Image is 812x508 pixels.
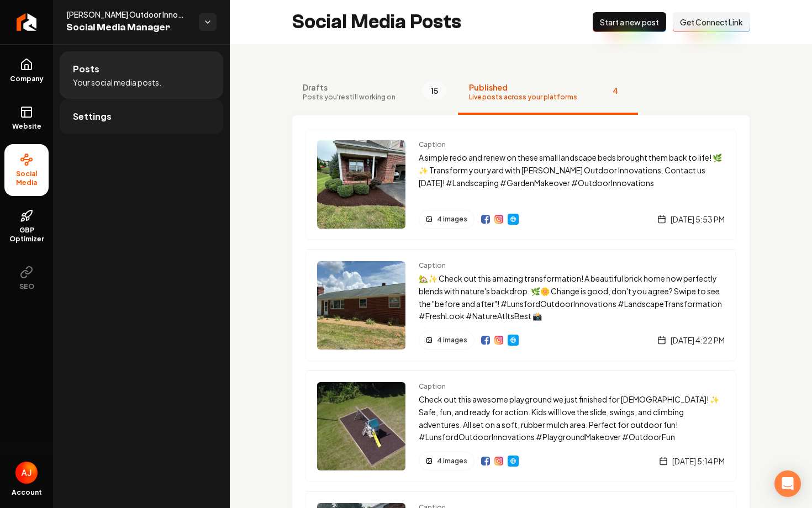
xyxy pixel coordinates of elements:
[419,140,725,149] span: Caption
[66,20,190,35] span: Social Media Manager
[494,215,503,224] a: View on Instagram
[508,335,519,346] a: Website
[4,97,49,140] a: Website
[419,272,725,322] p: 🏡✨ Check out this amazing transformation! A beautiful brick home now perfectly blends with nature...
[305,370,736,482] a: Post previewCaptionCheck out this awesome playground we just finished for [DEMOGRAPHIC_DATA]! ✨ S...
[422,82,447,99] span: 15
[303,82,396,93] span: Drafts
[292,11,461,33] h2: Social Media Posts
[419,151,725,189] p: A simple redo and renew on these small landscape beds brought them back to life! 🌿✨ Transform you...
[15,462,38,484] img: Austin Jellison
[303,93,396,102] span: Posts you're still working on
[437,336,467,345] span: 4 images
[419,393,725,443] p: Check out this awesome playground we just finished for [DEMOGRAPHIC_DATA]! ✨ Safe, fun, and ready...
[66,9,190,20] span: [PERSON_NAME] Outdoor Innovations
[494,336,503,345] a: View on Instagram
[437,215,467,224] span: 4 images
[481,336,490,345] a: View on Facebook
[6,75,48,83] span: Company
[600,17,659,28] span: Start a new post
[12,488,42,497] span: Account
[292,71,750,115] nav: Tabs
[494,457,503,465] a: View on Instagram
[4,200,49,252] a: GBP Optimizer
[509,336,518,345] img: Website
[671,214,725,225] span: [DATE] 5:53 PM
[774,470,801,497] div: Open Intercom Messenger
[672,456,725,467] span: [DATE] 5:14 PM
[494,457,503,465] img: Instagram
[317,382,405,470] img: Post preview
[494,215,503,224] img: Instagram
[509,215,518,224] img: Website
[481,215,490,224] img: Facebook
[60,99,223,134] a: Settings
[604,82,627,99] span: 4
[481,457,490,465] a: View on Facebook
[4,49,49,92] a: Company
[17,13,37,31] img: Rebolt Logo
[317,140,405,229] img: Post preview
[508,214,519,225] a: Website
[419,382,725,391] span: Caption
[317,261,405,350] img: Post preview
[305,129,736,240] a: Post previewCaptionA simple redo and renew on these small landscape beds brought them back to lif...
[508,456,519,467] a: Website
[73,77,161,88] span: Your social media posts.
[509,457,518,465] img: Website
[419,261,725,270] span: Caption
[4,170,49,187] span: Social Media
[671,335,725,346] span: [DATE] 4:22 PM
[494,336,503,345] img: Instagram
[481,215,490,224] a: View on Facebook
[4,257,49,300] button: SEO
[437,457,467,465] span: 4 images
[15,462,38,484] button: Open user button
[73,62,99,76] span: Posts
[673,12,750,32] button: Get Connect Link
[593,12,666,32] button: Start a new post
[680,17,743,28] span: Get Connect Link
[292,71,458,115] button: DraftsPosts you're still working on15
[4,226,49,244] span: GBP Optimizer
[481,457,490,465] img: Facebook
[458,71,638,115] button: PublishedLive posts across your platforms4
[469,93,577,102] span: Live posts across your platforms
[73,110,112,123] span: Settings
[481,336,490,345] img: Facebook
[305,249,736,361] a: Post previewCaption🏡✨ Check out this amazing transformation! A beautiful brick home now perfectly...
[469,82,577,93] span: Published
[8,122,46,131] span: Website
[15,282,39,291] span: SEO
